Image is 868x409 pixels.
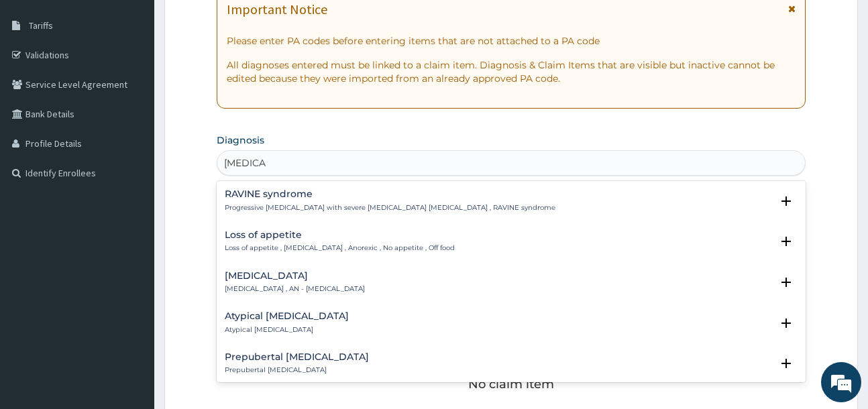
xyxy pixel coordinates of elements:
h1: Important Notice [227,2,327,17]
h4: Atypical [MEDICAL_DATA] [225,311,349,321]
i: open select status [778,355,794,371]
h4: RAVINE syndrome [225,189,555,199]
i: open select status [778,315,794,331]
p: Prepubertal [MEDICAL_DATA] [225,365,369,375]
p: Please enter PA codes before entering items that are not attached to a PA code [227,34,795,48]
p: Atypical [MEDICAL_DATA] [225,325,349,335]
p: Progressive [MEDICAL_DATA] with severe [MEDICAL_DATA] [MEDICAL_DATA] , RAVINE syndrome [225,203,555,213]
i: open select status [778,274,794,290]
span: Tariffs [29,19,53,32]
h4: Loss of appetite [225,230,455,240]
img: d_794563401_company_1708531726252_794563401 [25,67,54,101]
p: No claim item [468,377,554,391]
p: All diagnoses entered must be linked to a claim item. Diagnosis & Claim Items that are visible bu... [227,58,795,85]
span: We're online! [78,121,185,256]
p: Loss of appetite , [MEDICAL_DATA] , Anorexic , No appetite , Off food [225,243,455,253]
textarea: Type your message and hit 'Enter' [7,270,256,316]
i: open select status [778,193,794,209]
h4: Prepubertal [MEDICAL_DATA] [225,352,369,362]
i: open select status [778,233,794,249]
label: Diagnosis [217,133,264,147]
div: Chat with us now [70,75,225,93]
div: Minimize live chat window [220,7,252,39]
h4: [MEDICAL_DATA] [225,271,365,281]
p: [MEDICAL_DATA] , AN - [MEDICAL_DATA] [225,284,365,294]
